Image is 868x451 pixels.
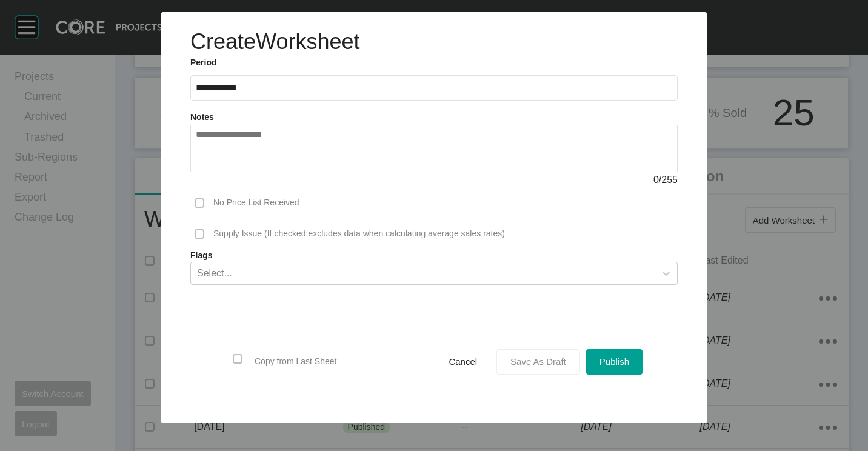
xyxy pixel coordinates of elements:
[449,356,477,367] span: Cancel
[586,349,643,375] button: Publish
[213,197,299,209] p: No Price List Received
[190,173,678,187] div: / 255
[190,112,214,122] label: Notes
[435,349,490,375] button: Cancel
[213,228,505,240] p: Supply Issue (If checked excludes data when calculating average sales rates)
[599,356,629,367] span: Publish
[653,175,659,185] span: 0
[496,349,580,375] button: Save As Draft
[190,57,678,69] label: Period
[197,266,232,279] div: Select...
[255,356,336,368] p: Copy from Last Sheet
[190,250,678,262] label: Flags
[190,27,359,57] h1: Create Worksheet
[510,356,566,367] span: Save As Draft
